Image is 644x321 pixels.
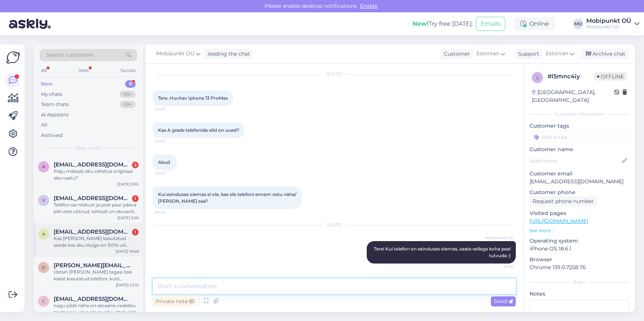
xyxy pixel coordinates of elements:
[116,249,139,254] div: [DATE] 19:48
[42,298,45,304] span: c
[41,111,69,119] div: AI Assistant
[158,191,297,204] span: Kui esinduses olemas ei ole, kas siis telefoni ennem ostu näha/ [PERSON_NAME] saa?
[54,228,131,235] span: andravisnap@gmail.com
[530,209,629,217] p: Visited pages
[41,91,62,98] div: My chats
[54,269,139,282] div: Ostsin [PERSON_NAME] tagasi teie käest kasutatud telefoni, kuid [PERSON_NAME] märganud, et see on...
[46,51,94,59] span: Search customers
[155,171,183,176] span: 20:25
[76,145,100,152] span: New chats
[153,71,516,78] div: [DATE]
[155,209,183,215] span: 20:26
[530,264,629,271] p: Chrome 139.0.7258.76
[120,101,136,108] div: 99+
[132,162,139,168] div: 2
[205,50,250,58] div: leading the chat
[156,50,195,58] span: Mobipunkt OÜ
[530,256,629,264] p: Browser
[40,66,48,75] div: All
[530,178,629,186] p: [EMAIL_ADDRESS][DOMAIN_NAME]
[54,235,139,249] div: Kas [PERSON_NAME] kasutatud seade kas aku eluiga on 100% või vähem?
[158,127,239,133] span: Kas A grade telefonide alid on uued?
[158,95,228,101] span: Tere. Huvitav Iphone 13 ProMax
[530,227,629,234] p: See more ...
[155,138,183,144] span: 20:25
[530,170,629,178] p: Customer email
[119,66,137,75] div: Socials
[41,121,47,129] div: All
[515,50,539,58] div: Support
[476,50,499,58] span: Estonian
[155,106,183,112] span: 20:25
[573,19,583,29] div: MO
[42,164,45,169] span: a
[132,229,139,236] div: 1
[581,49,628,59] div: Archive chat
[530,245,629,253] p: iPhone OS 18.6.1
[530,146,629,153] p: Customer name
[41,101,69,108] div: Team chats
[358,3,380,9] span: Enable
[594,72,627,81] span: Offline
[413,20,429,27] b: New!
[125,80,136,88] div: 6
[158,159,170,165] span: Akud
[54,202,139,215] div: Telefon sai niiskust ja pole paar päeva pilti ette võtnud, kihtsalt on ekraanil tühja aku [PERSON...
[54,262,131,269] span: diana.saaliste@icloud.com
[530,157,621,165] input: Add name
[530,111,629,118] div: Customer information
[6,50,20,65] img: Askly Logo
[54,195,131,202] span: visnapuuelar@gmail.com
[530,279,629,286] div: Extra
[132,195,139,202] div: 1
[77,66,90,75] div: Web
[42,265,45,270] span: d
[530,131,629,143] input: Add a tag
[441,50,470,58] div: Customer
[117,215,139,221] div: [DATE] 9:26
[532,88,614,104] div: [GEOGRAPHIC_DATA], [GEOGRAPHIC_DATA]
[547,72,594,81] div: # l5mnc4iy
[546,50,568,58] span: Estonian
[586,18,631,24] div: Mobipunkt OÜ
[120,91,136,98] div: 99+
[486,264,514,269] span: 10:30
[413,19,473,28] div: Try free [DATE]:
[530,290,629,298] p: Notes
[530,218,588,224] a: [URL][DOMAIN_NAME]
[42,197,45,203] span: v
[586,18,640,30] a: Mobipunkt OÜMobipunkt OÜ
[530,122,629,130] p: Customer tags
[374,246,512,258] span: Tere! Kui telefon on esinduses olemas, saate sellega koha peal tutvuda :)
[116,282,139,288] div: [DATE] 22:12
[530,188,629,196] p: Customer phone
[153,222,516,228] div: [DATE]
[530,196,597,206] div: Request phone number
[54,296,131,302] span: caroleine.jyrgens@gmail.com
[42,231,45,237] span: a
[153,296,197,306] div: Private note
[586,24,631,30] div: Mobipunkt OÜ
[41,80,53,88] div: New
[54,302,139,316] div: nagu pildil näha on ekraanis vedeliku laadne asi , plus siis muidu võtab pildi ette kuid sisseväl...
[54,161,131,168] span: aluvedu@gmail.com
[41,132,63,139] div: Archived
[485,235,514,241] span: Mobipunkt OÜ
[530,237,629,245] p: Operating system
[536,75,539,80] span: l
[514,17,555,31] div: Online
[54,168,139,181] div: Palju maksab aku vahetus originaal aku vastu?
[476,17,505,31] button: Emails
[117,181,139,187] div: [DATE] 9:55
[494,298,513,305] span: Send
